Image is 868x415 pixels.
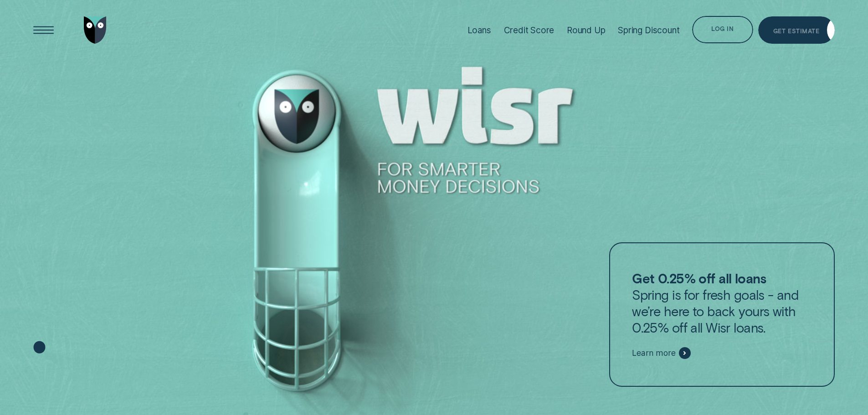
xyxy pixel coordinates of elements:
div: Loans [467,25,491,36]
img: Wisr [84,16,107,44]
div: Spring Discount [618,25,679,36]
div: Credit Score [504,25,555,36]
div: Round Up [567,25,606,36]
button: Log in [692,16,753,43]
a: Get 0.25% off all loansSpring is for fresh goals - and we’re here to back yours with 0.25% off al... [609,242,834,387]
span: Learn more [632,348,675,358]
button: Open Menu [30,16,57,44]
strong: Get 0.25% off all loans [632,270,766,286]
p: Spring is for fresh goals - and we’re here to back yours with 0.25% off all Wisr loans. [632,270,812,336]
a: Get Estimate [758,16,835,44]
div: Get Estimate [773,25,819,31]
